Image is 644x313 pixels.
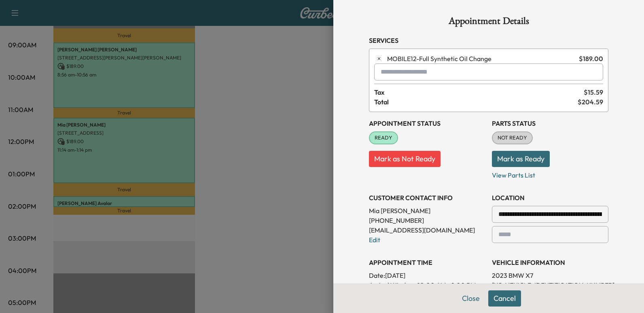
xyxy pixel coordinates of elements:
[417,280,476,290] span: 10:00 AM - 2:00 PM
[492,271,608,280] p: 2023 BMW X7
[493,134,532,142] span: NOT READY
[374,87,584,97] span: Tax
[369,36,608,45] h3: Services
[369,151,441,167] button: Mark as Not Ready
[369,193,485,203] h3: CUSTOMER CONTACT INFO
[369,118,485,128] h3: Appointment Status
[457,290,485,307] button: Close
[369,271,485,280] p: Date: [DATE]
[492,280,608,290] p: [US_VEHICLE_IDENTIFICATION_NUMBER]
[492,151,550,167] button: Mark as Ready
[369,236,380,244] a: Edit
[370,134,397,142] span: READY
[578,97,603,107] span: $ 204.59
[492,167,608,180] p: View Parts List
[584,87,603,97] span: $ 15.59
[492,193,608,203] h3: LOCATION
[369,206,485,216] p: Mia [PERSON_NAME]
[488,290,521,307] button: Cancel
[369,225,485,235] p: [EMAIL_ADDRESS][DOMAIN_NAME]
[579,54,603,63] span: $ 189.00
[369,16,608,29] h1: Appointment Details
[369,216,485,225] p: [PHONE_NUMBER]
[492,258,608,267] h3: VEHICLE INFORMATION
[492,118,608,128] h3: Parts Status
[369,258,485,267] h3: APPOINTMENT TIME
[374,97,578,107] span: Total
[387,54,576,63] span: Full Synthetic Oil Change
[369,280,485,290] p: Arrival Window:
